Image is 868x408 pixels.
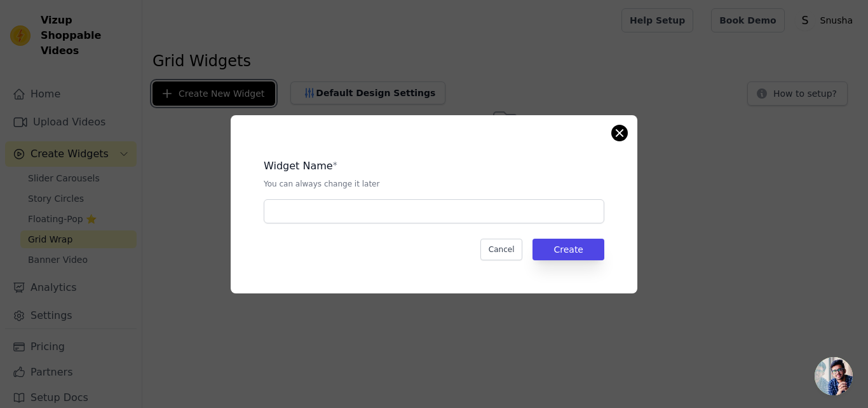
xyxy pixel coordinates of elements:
button: Cancel [480,239,523,260]
p: You can always change it later [264,179,604,189]
a: Open chat [815,357,853,395]
legend: Widget Name [264,158,333,174]
button: Close modal [612,125,627,141]
button: Create [532,239,604,260]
